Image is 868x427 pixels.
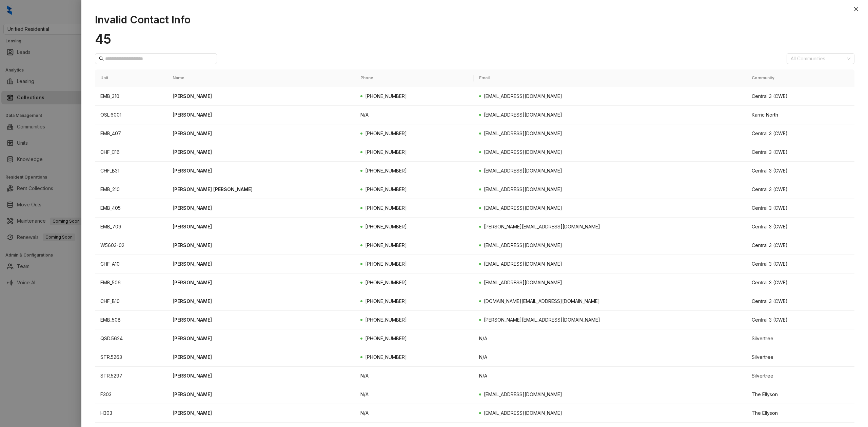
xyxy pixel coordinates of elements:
[95,87,167,106] td: EMB_310
[173,223,350,230] p: [PERSON_NAME]
[173,242,350,249] p: [PERSON_NAME]
[752,298,849,305] div: Central 3 (CWE)
[752,409,849,417] div: The Ellyson
[173,298,350,305] p: [PERSON_NAME]
[173,391,350,398] p: [PERSON_NAME]
[365,205,407,211] span: [PHONE_NUMBER]
[173,167,350,175] p: [PERSON_NAME]
[752,223,849,230] div: Central 3 (CWE)
[173,409,350,417] p: [PERSON_NAME]
[95,69,167,87] th: Unit
[355,106,474,124] td: N/A
[365,354,407,360] span: [PHONE_NUMBER]
[355,69,474,87] th: Phone
[365,224,407,229] span: [PHONE_NUMBER]
[365,149,407,155] span: [PHONE_NUMBER]
[484,317,600,323] span: [PERSON_NAME][EMAIL_ADDRESS][DOMAIN_NAME]
[484,130,562,136] span: [EMAIL_ADDRESS][DOMAIN_NAME]
[484,280,562,285] span: [EMAIL_ADDRESS][DOMAIN_NAME]
[95,236,167,255] td: W5603-02
[365,298,407,304] span: [PHONE_NUMBER]
[95,367,167,385] td: STR.5297
[852,5,860,13] button: Close
[173,353,350,361] p: [PERSON_NAME]
[95,348,167,367] td: STR.5263
[365,242,407,248] span: [PHONE_NUMBER]
[484,205,562,211] span: [EMAIL_ADDRESS][DOMAIN_NAME]
[95,218,167,236] td: EMB_709
[752,130,849,137] div: Central 3 (CWE)
[484,261,562,267] span: [EMAIL_ADDRESS][DOMAIN_NAME]
[484,168,562,174] span: [EMAIL_ADDRESS][DOMAIN_NAME]
[752,372,849,380] div: Silvertree
[95,404,167,423] td: H303
[752,111,849,119] div: Karric North
[173,335,350,342] p: [PERSON_NAME]
[95,292,167,311] td: CHF_B10
[484,93,562,99] span: [EMAIL_ADDRESS][DOMAIN_NAME]
[474,329,747,348] td: N/A
[95,106,167,124] td: OSL.6001
[365,130,407,136] span: [PHONE_NUMBER]
[752,260,849,268] div: Central 3 (CWE)
[173,279,350,286] p: [PERSON_NAME]
[365,261,407,267] span: [PHONE_NUMBER]
[173,204,350,212] p: [PERSON_NAME]
[752,279,849,286] div: Central 3 (CWE)
[365,186,407,192] span: [PHONE_NUMBER]
[173,316,350,324] p: [PERSON_NAME]
[173,372,350,380] p: [PERSON_NAME]
[474,348,747,367] td: N/A
[752,353,849,361] div: Silvertree
[95,180,167,199] td: EMB_210
[355,385,474,404] td: N/A
[95,162,167,180] td: CHF_B31
[752,335,849,342] div: Silvertree
[746,69,854,87] th: Community
[173,93,350,100] p: [PERSON_NAME]
[95,273,167,292] td: EMB_506
[752,204,849,212] div: Central 3 (CWE)
[484,224,600,229] span: [PERSON_NAME][EMAIL_ADDRESS][DOMAIN_NAME]
[752,242,849,249] div: Central 3 (CWE)
[474,367,747,385] td: N/A
[484,242,562,248] span: [EMAIL_ADDRESS][DOMAIN_NAME]
[484,298,600,304] span: [DOMAIN_NAME][EMAIL_ADDRESS][DOMAIN_NAME]
[365,280,407,285] span: [PHONE_NUMBER]
[173,148,350,156] p: [PERSON_NAME]
[484,186,562,192] span: [EMAIL_ADDRESS][DOMAIN_NAME]
[752,148,849,156] div: Central 3 (CWE)
[365,93,407,99] span: [PHONE_NUMBER]
[173,130,350,137] p: [PERSON_NAME]
[484,112,562,118] span: [EMAIL_ADDRESS][DOMAIN_NAME]
[365,317,407,323] span: [PHONE_NUMBER]
[752,93,849,100] div: Central 3 (CWE)
[99,56,104,61] span: search
[752,186,849,193] div: Central 3 (CWE)
[484,149,562,155] span: [EMAIL_ADDRESS][DOMAIN_NAME]
[365,335,407,341] span: [PHONE_NUMBER]
[95,143,167,162] td: CHF_C16
[173,186,350,193] p: [PERSON_NAME] [PERSON_NAME]
[173,111,350,119] p: [PERSON_NAME]
[95,31,854,47] h1: 45
[484,410,562,416] span: [EMAIL_ADDRESS][DOMAIN_NAME]
[365,168,407,174] span: [PHONE_NUMBER]
[167,69,355,87] th: Name
[355,404,474,423] td: N/A
[474,69,747,87] th: Email
[355,367,474,385] td: N/A
[95,14,854,26] h1: Invalid Contact Info
[95,385,167,404] td: F303
[853,6,859,12] span: close
[95,329,167,348] td: QSD.5624
[95,199,167,218] td: EMB_405
[752,391,849,398] div: The Ellyson
[484,391,562,397] span: [EMAIL_ADDRESS][DOMAIN_NAME]
[752,316,849,324] div: Central 3 (CWE)
[95,124,167,143] td: EMB_407
[95,311,167,329] td: EMB_508
[173,260,350,268] p: [PERSON_NAME]
[752,167,849,175] div: Central 3 (CWE)
[95,255,167,273] td: CHF_A10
